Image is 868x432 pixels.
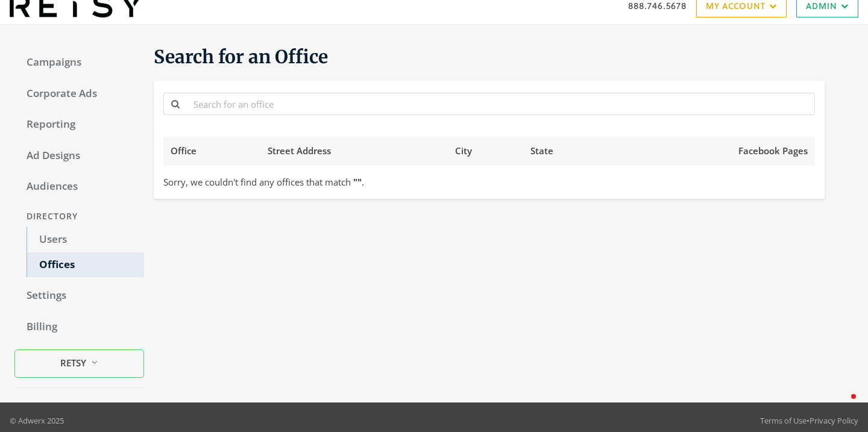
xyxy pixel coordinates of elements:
[353,176,362,188] strong: " "
[14,174,144,199] a: Audiences
[260,137,448,165] th: Street Address
[613,137,815,165] th: Facebook Pages
[27,227,144,252] a: Users
[14,205,144,228] div: Directory
[523,137,613,165] th: State
[14,143,144,169] a: Ad Designs
[760,415,858,427] div: •
[827,391,856,420] iframe: Intercom live chat
[14,50,144,75] a: Campaigns
[60,356,86,370] span: RETSY
[163,175,815,189] div: Sorry, we couldn't find any offices that match .
[14,112,144,137] a: Reporting
[810,415,858,426] a: Privacy Policy
[171,99,180,108] i: Search for an office
[163,137,260,165] th: Office
[14,81,144,107] a: Corporate Ads
[154,45,328,68] span: Search for an Office
[186,93,815,115] input: Search for an office
[10,415,64,427] p: © Adwerx 2025
[760,415,807,426] a: Terms of Use
[14,283,144,308] a: Settings
[14,349,144,378] button: RETSY
[448,137,523,165] th: City
[27,252,144,278] a: Offices
[14,315,144,340] a: Billing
